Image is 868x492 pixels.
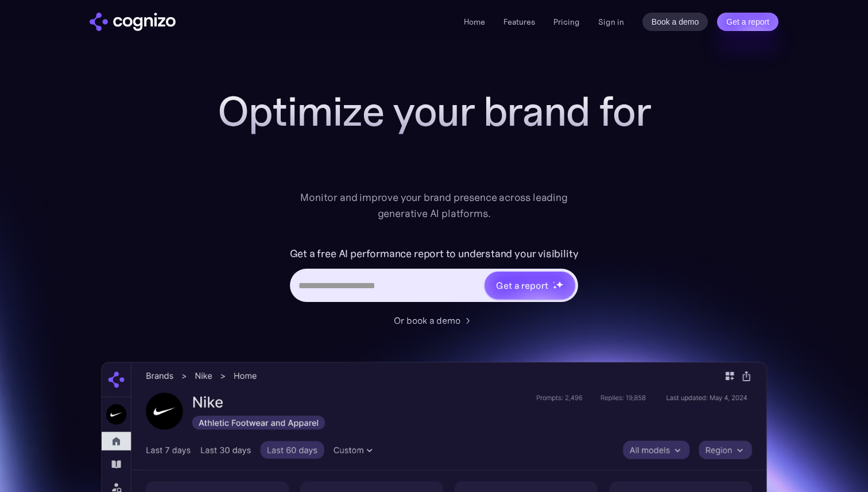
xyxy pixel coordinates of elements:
[483,270,576,300] a: Get a reportstarstarstar
[90,13,176,31] img: cognizo logo
[90,13,176,31] a: home
[503,17,535,27] a: Features
[556,281,563,288] img: star
[394,313,474,327] a: Or book a demo
[717,13,778,31] a: Get a report
[290,245,579,263] label: Get a free AI performance report to understand your visibility
[553,17,580,27] a: Pricing
[496,278,548,292] div: Get a report
[293,189,575,222] div: Monitor and improve your brand presence across leading generative AI platforms.
[394,313,460,327] div: Or book a demo
[290,245,579,308] form: Hero URL Input Form
[598,15,624,29] a: Sign in
[553,285,557,289] img: star
[553,281,555,283] img: star
[204,88,664,134] h1: Optimize your brand for
[642,13,708,31] a: Book a demo
[464,17,485,27] a: Home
